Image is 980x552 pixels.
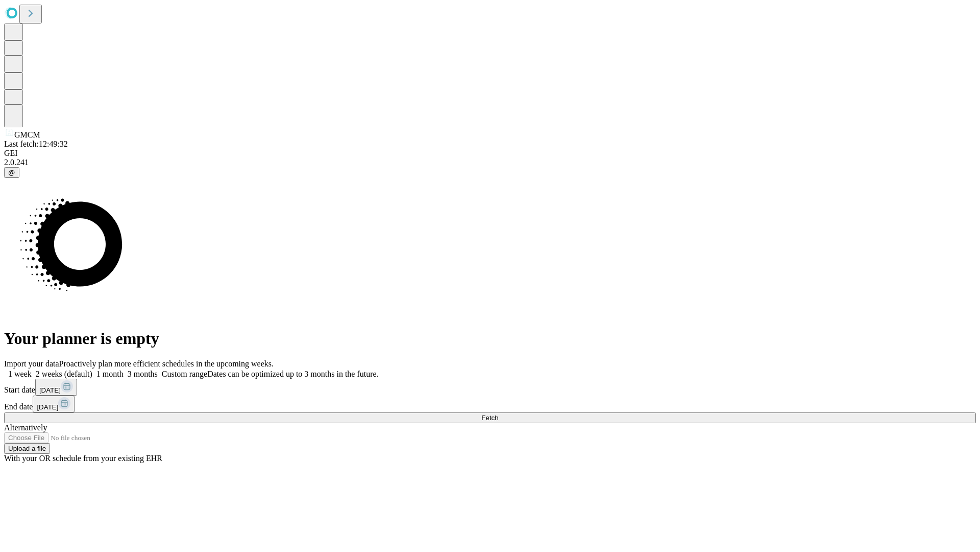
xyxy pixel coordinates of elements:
[4,329,976,348] h1: Your planner is empty
[4,379,976,396] div: Start date
[4,412,976,423] button: Fetch
[36,370,92,378] span: 2 weeks (default)
[14,130,40,139] span: GMCM
[162,370,207,378] span: Custom range
[4,140,68,148] span: Last fetch: 12:49:32
[37,403,58,411] span: [DATE]
[4,396,976,412] div: End date
[4,359,59,368] span: Import your data
[33,396,75,412] button: [DATE]
[4,149,976,158] div: GEI
[4,167,19,178] button: @
[35,379,77,396] button: [DATE]
[96,370,124,378] span: 1 month
[59,359,274,368] span: Proactively plan more efficient schedules in the upcoming weeks.
[4,423,47,432] span: Alternatively
[4,454,162,463] span: With your OR schedule from your existing EHR
[481,414,498,422] span: Fetch
[8,370,32,378] span: 1 week
[8,169,15,176] span: @
[207,370,378,378] span: Dates can be optimized up to 3 months in the future.
[128,370,158,378] span: 3 months
[39,386,61,394] span: [DATE]
[4,158,976,167] div: 2.0.241
[4,443,50,454] button: Upload a file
